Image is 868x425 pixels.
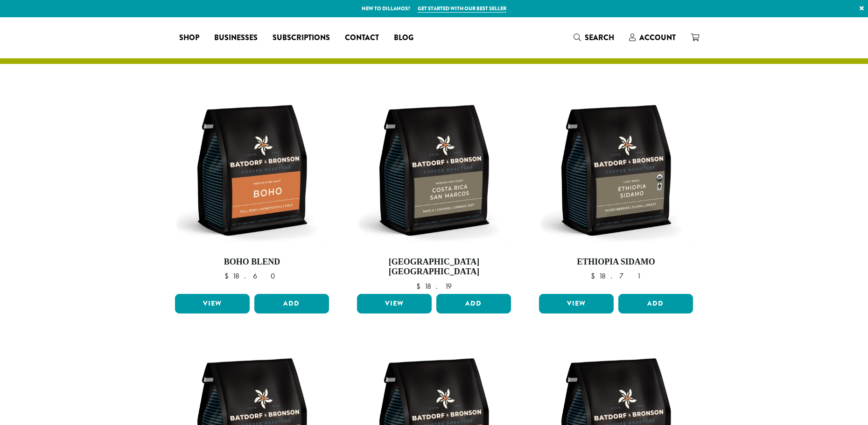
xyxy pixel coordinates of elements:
span: Contact [345,32,379,44]
img: BB-12oz-Costa-Rica-San-Marcos-Stock.webp [355,91,513,250]
h4: Boho Blend [173,257,331,267]
span: Blog [394,32,413,44]
bdi: 18.60 [224,271,280,281]
a: Ethiopia Sidamo $18.71 [537,91,695,290]
button: Add [618,294,693,314]
span: $ [591,271,599,281]
bdi: 18.19 [416,281,452,291]
a: View [175,294,250,314]
a: Get started with our best seller [418,5,506,13]
a: [GEOGRAPHIC_DATA] [GEOGRAPHIC_DATA] $18.19 [355,91,513,290]
span: $ [224,271,232,281]
a: Boho Blend $18.60 [173,91,331,290]
span: $ [416,281,424,291]
span: Search [585,32,614,43]
span: Account [639,32,676,43]
span: Subscriptions [273,32,330,44]
bdi: 18.71 [591,271,641,281]
h4: [GEOGRAPHIC_DATA] [GEOGRAPHIC_DATA] [355,257,513,277]
a: View [539,294,614,314]
button: Add [436,294,511,314]
h4: Ethiopia Sidamo [537,257,695,267]
span: Shop [179,32,199,44]
img: BB-12oz-Boho-Stock.webp [173,91,331,250]
span: Businesses [214,32,258,44]
button: Add [254,294,329,314]
a: View [357,294,432,314]
a: Shop [172,30,207,45]
img: BB-12oz-FTO-Ethiopia-Sidamo-Stock.webp [537,91,695,250]
a: Search [566,30,622,45]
